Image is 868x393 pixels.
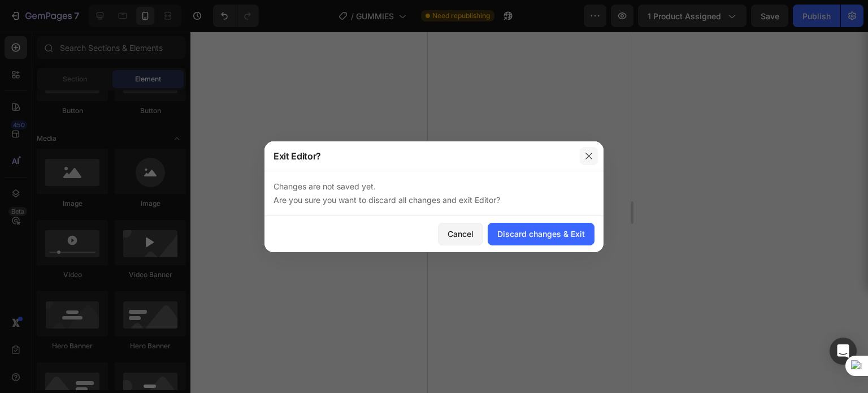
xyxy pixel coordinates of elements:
[830,338,857,365] div: Open Intercom Messenger
[497,228,585,240] div: Discard changes & Exit
[438,223,483,245] button: Cancel
[488,223,594,245] button: Discard changes & Exit
[448,228,474,240] div: Cancel
[274,180,594,207] p: Changes are not saved yet. Are you sure you want to discard all changes and exit Editor?
[274,149,321,163] p: Exit Editor?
